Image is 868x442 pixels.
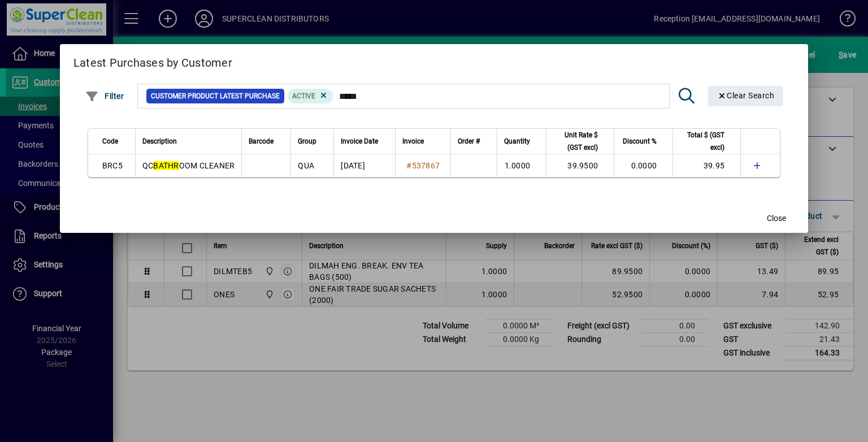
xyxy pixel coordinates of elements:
[102,161,123,170] span: BRC5
[406,161,411,170] span: #
[85,92,124,101] span: Filter
[708,86,784,106] button: Clear
[458,135,480,148] span: Order #
[298,135,316,148] span: Group
[102,135,118,148] span: Code
[341,135,388,148] div: Invoice Date
[614,154,672,177] td: 0.0000
[151,90,280,102] span: Customer Product Latest Purchase
[623,135,657,148] span: Discount %
[546,154,614,177] td: 39.9500
[767,213,786,224] span: Close
[504,135,540,148] div: Quantity
[142,135,177,148] span: Description
[60,44,808,77] h2: Latest Purchases by Customer
[717,91,775,100] span: Clear Search
[102,135,128,148] div: Code
[153,161,179,170] em: BATHR
[680,129,724,154] span: Total $ (GST excl)
[553,129,598,154] span: Unit Rate $ (GST excl)
[458,135,490,148] div: Order #
[680,129,735,154] div: Total $ (GST excl)
[758,208,795,228] button: Close
[341,135,378,148] span: Invoice Date
[288,89,333,103] mat-chip: Product Activation Status: Active
[333,154,395,177] td: [DATE]
[298,135,327,148] div: Group
[504,135,530,148] span: Quantity
[621,135,667,148] div: Discount %
[402,159,444,172] a: #537867
[402,135,444,148] div: Invoice
[298,161,314,170] span: QUA
[142,161,235,170] span: QC OOM CLEANER
[412,161,440,170] span: 537867
[497,154,546,177] td: 1.0000
[553,129,608,154] div: Unit Rate $ (GST excl)
[142,135,235,148] div: Description
[402,135,424,148] span: Invoice
[83,86,127,106] button: Filter
[292,92,315,100] span: Active
[249,135,274,148] span: Barcode
[672,154,740,177] td: 39.95
[249,135,284,148] div: Barcode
